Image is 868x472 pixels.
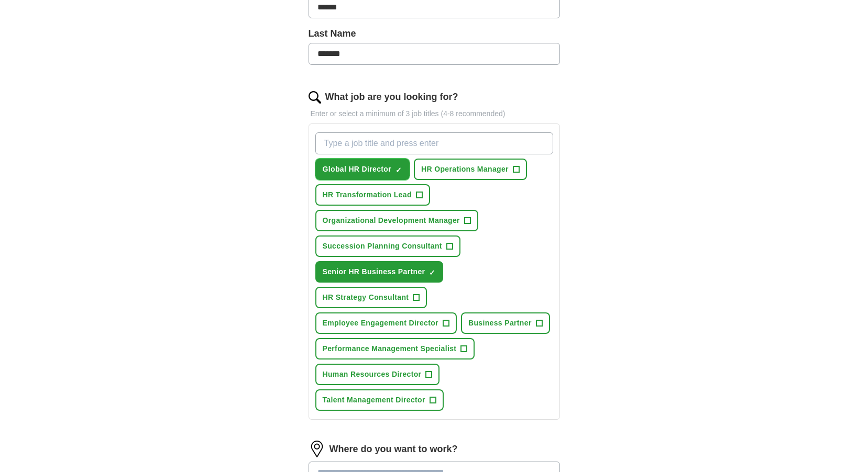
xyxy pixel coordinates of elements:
[323,318,438,329] span: Employee Engagement Director
[323,395,425,406] span: Talent Management Director
[315,338,475,359] button: Performance Management Specialist
[325,90,458,104] label: What job are you looking for?
[323,266,425,277] span: Senior HR Business Partner
[395,166,402,174] span: ✓
[309,91,321,104] img: search.png
[421,164,509,175] span: HR Operations Manager
[429,268,435,277] span: ✓
[468,318,532,329] span: Business Partner
[315,184,430,206] button: HR Transformation Lead
[323,343,457,354] span: Performance Management Specialist
[315,389,444,411] button: Talent Management Director
[323,369,422,380] span: Human Resources Director
[315,312,457,334] button: Employee Engagement Director
[461,312,550,334] button: Business Partner
[309,108,560,119] p: Enter or select a minimum of 3 job titles (4-8 recommended)
[329,442,458,456] label: Where do you want to work?
[315,159,410,180] button: Global HR Director✓
[323,164,392,175] span: Global HR Director
[414,159,527,180] button: HR Operations Manager
[315,235,460,257] button: Succession Planning Consultant
[315,287,427,308] button: HR Strategy Consultant
[323,215,460,226] span: Organizational Development Manager
[323,189,412,200] span: HR Transformation Lead
[309,27,560,41] label: Last Name
[309,441,325,457] img: location.png
[323,292,409,303] span: HR Strategy Consultant
[315,364,440,385] button: Human Resources Director
[315,261,444,283] button: Senior HR Business Partner✓
[315,210,478,231] button: Organizational Development Manager
[323,241,442,252] span: Succession Planning Consultant
[315,132,553,154] input: Type a job title and press enter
